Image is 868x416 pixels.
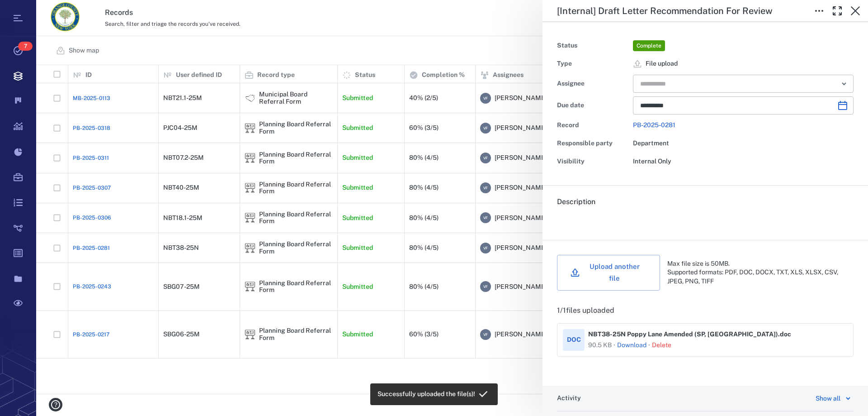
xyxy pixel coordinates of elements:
[377,386,475,402] div: Successfully uploaded the file(s)!
[810,2,828,20] button: Toggle to Edit Boxes
[557,196,854,207] h6: Description
[567,335,581,344] div: DOC
[652,341,671,350] button: Delete
[7,7,288,15] body: Rich Text Area. Press ALT-0 for help.
[557,215,559,224] span: .
[557,155,629,168] div: Visibility
[633,121,675,129] a: PB-2025-0281
[557,57,629,70] div: Type
[588,341,612,350] div: 90.5 KB
[828,2,846,20] button: Toggle Fullscreen
[588,331,814,337] span: NBT38-25N Poppy Lane Amended (SP, [GEOGRAPHIC_DATA]).doc
[646,340,652,351] p: ·
[846,2,864,20] button: Close
[633,158,671,165] span: Internal Only
[838,77,850,90] button: Open
[557,5,773,17] h5: [Internal] Draft Letter Recommendation For Review
[20,6,39,14] span: Help
[557,39,629,52] div: Status
[646,59,678,68] span: File upload
[557,99,629,112] div: Due date
[633,139,669,147] span: Department
[612,340,617,351] p: ·
[635,42,663,50] span: Complete
[667,259,854,286] div: Max file size is 50MB. Supported formats: PDF, DOC, DOCX, TXT, XLS, XLSX, CSV, JPEG, PNG, TIFF
[18,42,33,51] span: 7
[557,119,629,132] div: Record
[557,305,854,316] p: 1 / 1 files uploaded
[557,77,629,90] div: Assignee
[557,394,581,403] h6: Activity
[617,341,646,350] a: Download
[816,393,840,404] div: Show all
[557,255,660,291] button: Upload another file
[557,137,629,150] div: Responsible party
[834,96,852,115] button: Choose date, selected date is Aug 6, 2025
